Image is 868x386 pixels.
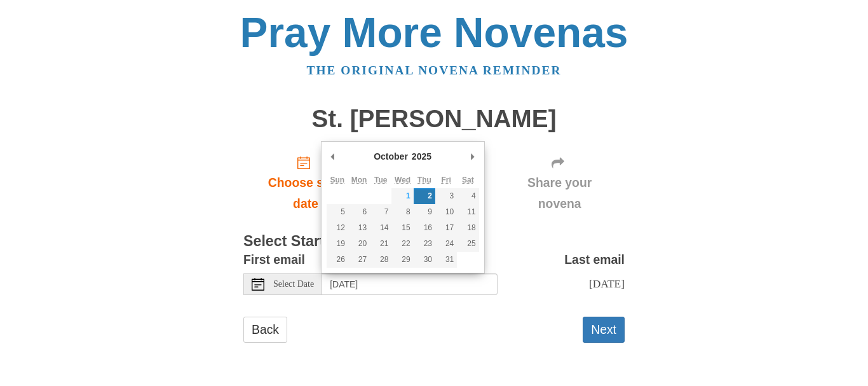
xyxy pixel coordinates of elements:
[435,220,457,236] button: 17
[414,220,435,236] button: 16
[391,204,413,220] button: 8
[256,172,355,214] span: Choose start date
[391,236,413,252] button: 22
[370,252,391,268] button: 28
[457,236,478,252] button: 25
[391,252,413,268] button: 29
[391,220,413,236] button: 15
[370,236,391,252] button: 21
[507,172,612,214] span: Share your novena
[243,106,625,133] h1: St. [PERSON_NAME]
[435,252,457,268] button: 31
[327,236,348,252] button: 19
[327,204,348,220] button: 5
[348,252,370,268] button: 27
[370,204,391,220] button: 7
[441,176,451,184] abbr: Friday
[243,317,287,343] a: Back
[583,317,625,343] button: Next
[435,236,457,252] button: 24
[348,236,370,252] button: 20
[435,188,457,204] button: 3
[374,176,387,184] abbr: Tuesday
[372,147,410,166] div: October
[243,145,368,221] a: Choose start date
[240,9,628,56] a: Pray More Novenas
[243,249,305,270] label: First email
[370,220,391,236] button: 14
[564,249,625,270] label: Last email
[327,220,348,236] button: 12
[414,204,435,220] button: 9
[466,147,479,166] button: Next Month
[494,145,625,221] div: Click "Next" to confirm your start date first.
[589,277,625,290] span: [DATE]
[273,280,314,289] span: Select Date
[243,233,625,250] h3: Select Start Date
[395,176,410,184] abbr: Wednesday
[327,252,348,268] button: 26
[435,204,457,220] button: 10
[348,204,370,220] button: 6
[457,204,478,220] button: 11
[391,188,413,204] button: 1
[414,188,435,204] button: 2
[330,176,344,184] abbr: Sunday
[417,176,431,184] abbr: Thursday
[462,176,474,184] abbr: Saturday
[457,220,478,236] button: 18
[327,147,339,166] button: Previous Month
[322,273,498,295] input: Use the arrow keys to pick a date
[414,252,435,268] button: 30
[348,220,370,236] button: 13
[457,188,478,204] button: 4
[351,176,367,184] abbr: Monday
[414,236,435,252] button: 23
[307,64,562,77] a: The original novena reminder
[410,147,433,166] div: 2025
